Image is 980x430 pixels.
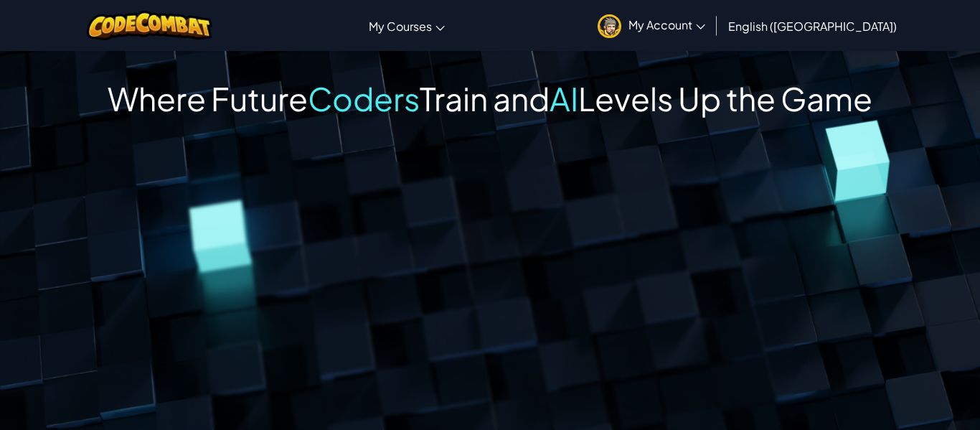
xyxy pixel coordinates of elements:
[550,78,578,118] span: AI
[87,11,212,40] img: CodeCombat logo
[590,3,712,48] a: My Account
[362,6,452,45] a: My Courses
[721,6,904,45] a: English ([GEOGRAPHIC_DATA])
[420,78,550,118] span: Train and
[308,78,420,118] span: Coders
[369,19,432,34] span: My Courses
[728,19,897,34] span: English ([GEOGRAPHIC_DATA])
[578,78,872,118] span: Levels Up the Game
[108,78,308,118] span: Where Future
[628,17,705,32] span: My Account
[598,14,621,38] img: avatar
